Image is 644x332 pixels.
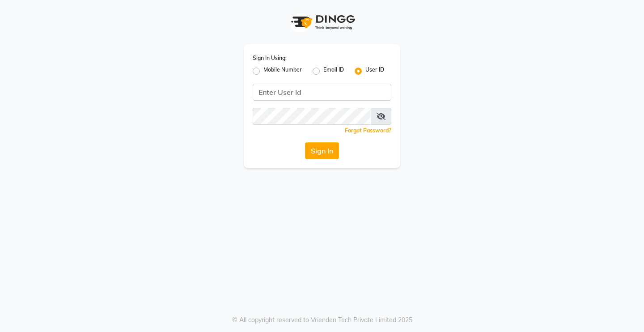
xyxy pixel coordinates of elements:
[323,66,344,77] label: Email ID
[253,54,287,62] label: Sign In Using:
[253,108,371,125] input: Username
[305,142,339,159] button: Sign In
[365,66,384,77] label: User ID
[263,66,302,77] label: Mobile Number
[345,127,391,134] a: Forgot Password?
[286,9,358,35] img: logo1.svg
[253,84,391,101] input: Username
